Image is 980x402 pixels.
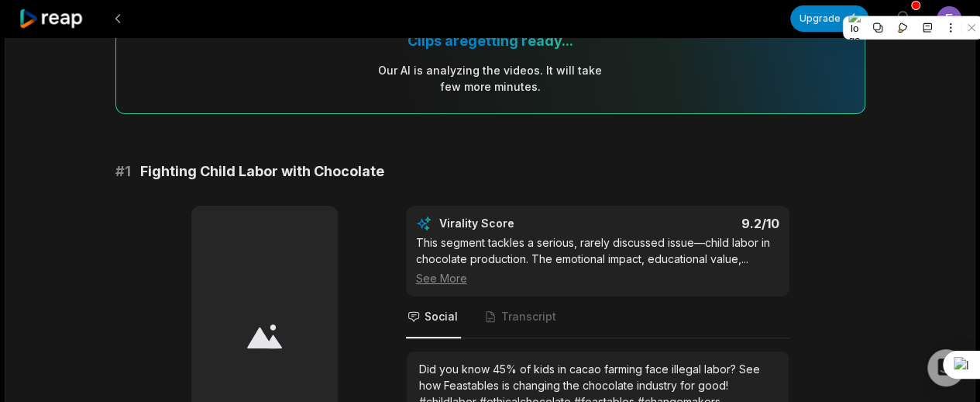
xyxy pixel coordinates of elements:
div: 9.2 /10 [613,216,779,231]
div: Our AI is analyzing the video s . It will take few more minutes. [377,62,603,95]
span: Transcript [501,309,556,324]
span: # 1 [115,161,131,182]
div: This segment tackles a serious, rarely discussed issue—child labor in chocolate production. The e... [416,234,779,286]
div: Open Intercom Messenger [927,349,965,386]
div: Virality Score [439,216,606,231]
span: Fighting Child Labor with Chocolate [140,161,384,182]
nav: Tabs [406,296,789,338]
div: Clips are getting ready... [407,32,573,50]
span: Social [425,309,458,324]
button: Upgrade [790,5,868,32]
div: See More [416,270,779,286]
